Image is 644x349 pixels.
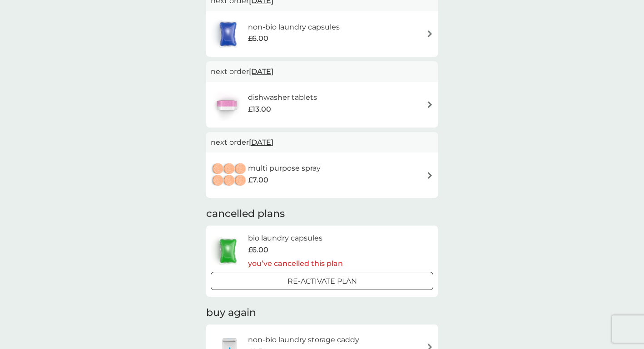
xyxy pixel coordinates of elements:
h6: non-bio laundry capsules [248,21,340,33]
span: £13.00 [248,103,271,115]
h6: multi purpose spray [248,162,321,174]
h2: cancelled plans [206,207,438,221]
span: £7.00 [248,174,268,186]
h6: non-bio laundry storage caddy [248,334,359,346]
span: £6.00 [248,33,268,44]
img: arrow right [426,30,433,37]
p: Re-activate Plan [287,275,357,287]
span: £6.00 [248,244,268,256]
h6: bio laundry capsules [248,232,343,244]
span: [DATE] [249,63,273,80]
img: multi purpose spray [211,159,248,191]
h2: buy again [206,306,438,320]
button: Re-activate Plan [211,272,433,290]
p: next order [211,137,433,148]
img: arrow right [426,172,433,179]
img: non-bio laundry capsules [211,18,245,50]
img: bio laundry capsules [211,235,245,267]
p: you’ve cancelled this plan [248,258,343,270]
img: dishwasher tablets [211,89,243,121]
span: [DATE] [249,133,273,151]
img: arrow right [426,101,433,108]
p: next order [211,66,433,78]
h6: dishwasher tablets [248,92,317,103]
